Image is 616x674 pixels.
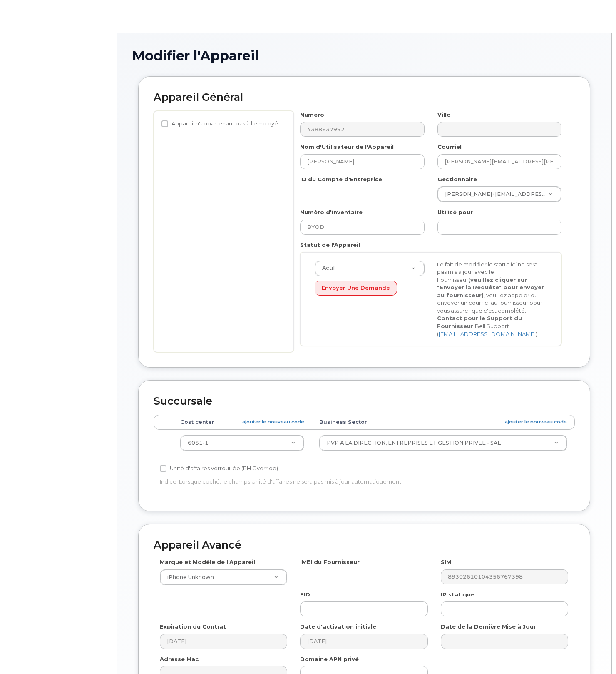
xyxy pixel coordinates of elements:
[437,276,544,298] strong: (veuillez cliquer sur "Envoyer la Requête" pour envoyer au fournisseur)
[161,120,168,127] input: Appareil n'appartenant pas à l'employé
[300,143,394,151] label: Nom d'Utilisateur de l'Appareil
[312,415,575,430] th: Business Sector
[160,570,287,585] a: iPhone Unknown
[438,187,561,202] a: [PERSON_NAME] ([EMAIL_ADDRESS][PERSON_NAME][DOMAIN_NAME])
[162,574,214,581] span: iPhone Unknown
[315,281,397,296] button: Envoyer une Demande
[431,261,553,338] div: Le fait de modifier le statut ici ne sera pas mis à jour avec le Fournisseur , veuillez appeler o...
[161,119,278,129] label: Appareil n'appartenant pas à l'employé
[320,436,567,451] a: PVP A LA DIRECTION, ENTREPRISES ET GESTION PRIVEE - SAE
[300,111,324,119] label: Numéro
[315,261,424,276] a: Actif
[132,48,596,63] h1: Modifier l'Appareil
[154,92,575,103] h2: Appareil Général
[242,418,304,426] a: ajouter le nouveau code
[327,440,501,446] span: PVP A LA DIRECTION, ENTREPRISES ET GESTION PRIVEE - SAE
[160,623,226,631] label: Expiration du Contrat
[437,208,473,216] label: Utilisé pour
[317,264,335,272] span: Actif
[505,418,567,426] a: ajouter le nouveau code
[300,591,310,599] label: EID
[440,190,548,198] span: [PERSON_NAME] ([EMAIL_ADDRESS][PERSON_NAME][DOMAIN_NAME])
[160,655,199,663] label: Adresse Mac
[300,623,376,631] label: Date d'activation initiale
[300,655,359,663] label: Domaine APN privé
[181,436,304,451] a: 6051-1
[300,175,382,183] label: ID du Compte d'Entreprise
[437,175,477,183] label: Gestionnaire
[437,143,462,151] label: Courriel
[154,396,575,407] h2: Succursale
[173,415,312,430] th: Cost center
[188,440,209,446] span: 6051-1
[160,478,428,486] p: Indice: Lorsque coché, le champs Unité d'affaires ne sera pas mis à jour automatiquement
[439,331,536,337] a: [EMAIL_ADDRESS][DOMAIN_NAME]
[160,465,166,472] input: Unité d'affaires verrouillée (RH Override)
[300,558,360,566] label: IMEI du Fournisseur
[437,111,450,119] label: Ville
[441,591,474,599] label: IP statique
[160,464,278,474] label: Unité d'affaires verrouillée (RH Override)
[441,558,451,566] label: SIM
[154,539,575,551] h2: Appareil Avancé
[441,623,536,631] label: Date de la Dernière Mise à Jour
[437,315,522,329] strong: Contact pour le Support du Fournisseur:
[300,241,360,249] label: Statut de l'Appareil
[300,208,363,216] label: Numéro d'inventaire
[160,558,255,566] label: Marque et Modèle de l'Appareil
